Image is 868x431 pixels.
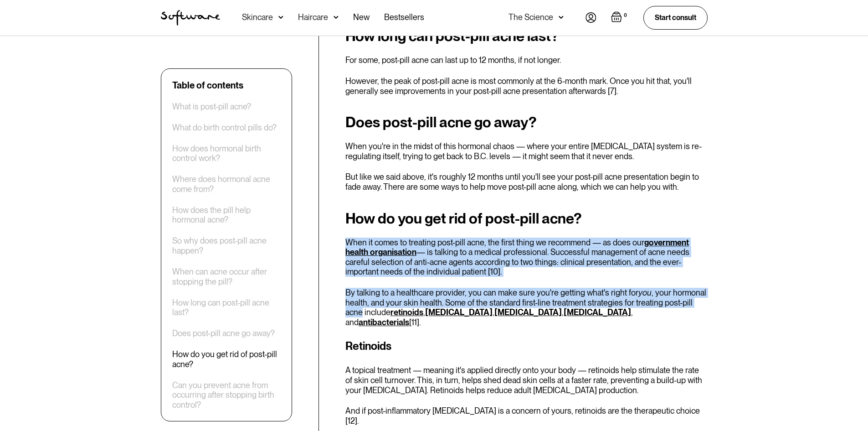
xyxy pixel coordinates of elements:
[611,11,629,24] a: Open empty cart
[345,141,708,161] p: When you're in the midst of this hormonal chaos — where your entire [MEDICAL_DATA] system is re-r...
[172,298,281,317] a: How long can post-pill acne last?
[172,80,243,91] div: Table of contents
[345,365,708,395] p: A topical treatment — meaning it's applied directly onto your body — retinoids help stimulate the...
[161,10,220,26] img: Software Logo
[172,236,281,256] a: So why does post-pill acne happen?
[345,210,708,227] h2: How do you get rid of post-pill acne?
[494,307,562,317] a: [MEDICAL_DATA]
[334,13,339,22] img: arrow down
[172,102,251,112] a: What is post-pill acne?
[345,76,708,96] p: However, the peak of post-pill acne is most commonly at the 6-month mark. Once you hit that, you'...
[508,13,553,22] div: The Science
[345,238,708,277] p: When it comes to treating post-pill acne, the first thing we recommend — as does our — is talking...
[345,288,708,327] p: By talking to a healthcare provider, you can make sure you're getting what's right for , your hor...
[278,13,283,22] img: arrow down
[559,13,564,22] img: arrow down
[172,175,281,194] a: Where does hormonal acne come from?
[161,10,220,26] a: home
[172,380,281,410] a: Can you prevent acne from occurring after stopping birth control?
[638,288,652,297] em: you
[345,172,708,192] p: But like we said above, it's roughly 12 months until you'll see your post-pill acne presentation ...
[345,28,708,44] h2: How long can post-pill acne last?
[172,329,275,339] a: Does post-pill acne go away?
[425,307,493,317] a: [MEDICAL_DATA]
[643,6,708,29] a: Start consult
[564,307,631,317] a: [MEDICAL_DATA]
[242,13,273,22] div: Skincare
[172,205,281,225] a: How does the pill help hormonal acne?
[345,338,708,354] h3: Retinoids
[298,13,328,22] div: Haircare
[345,55,708,65] p: For some, post-pill acne can last up to 12 months, if not longer.
[622,11,629,20] div: 0
[172,267,281,286] a: When can acne occur after stopping the pill?
[172,123,277,133] a: What do birth control pills do?
[359,317,409,327] a: antibacterials
[172,350,281,369] a: How do you get rid of post-pill acne?
[345,406,708,426] p: And if post-inflammatory [MEDICAL_DATA] is a concern of yours, retinoids are the therapeutic choi...
[345,114,708,130] h2: Does post-pill acne go away?
[390,307,423,317] a: retinoids
[172,144,281,163] a: How does hormonal birth control work?
[345,238,689,257] a: government health organisation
